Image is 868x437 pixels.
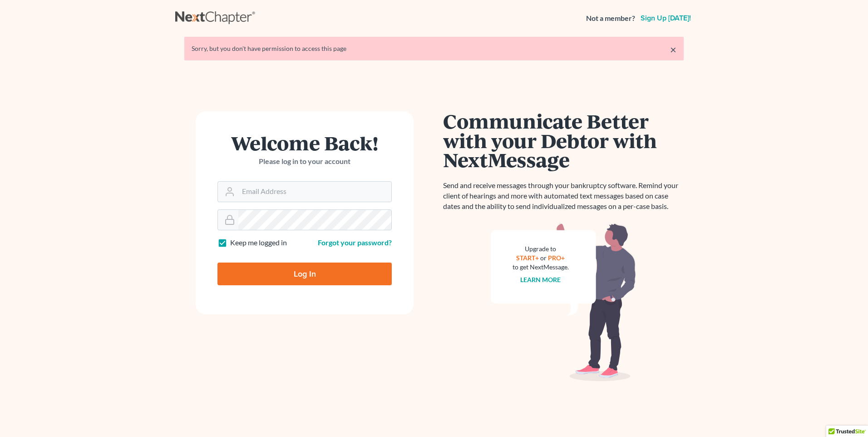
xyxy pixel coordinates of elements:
div: Sorry, but you don't have permission to access this page [192,44,676,53]
a: Forgot your password? [318,238,392,247]
p: Please log in to your account [217,156,392,167]
strong: Not a member? [586,13,635,24]
a: PRO+ [548,254,565,262]
div: Upgrade to [513,244,569,253]
h1: Welcome Back! [217,133,392,153]
p: Send and receive messages through your bankruptcy software. Remind your client of hearings and mo... [443,180,684,212]
input: Email Address [238,182,391,202]
span: or [541,254,547,262]
input: Log In [217,263,392,285]
label: Keep me logged in [230,238,287,248]
img: nextmessage_bg-59042aed3d76b12b5cd301f8e5b87938c9018125f34e5fa2b7a6b67550977c72.svg [491,223,636,382]
a: Learn more [521,276,561,283]
h1: Communicate Better with your Debtor with NextMessage [443,111,684,169]
a: Sign up [DATE]! [639,15,693,22]
a: START+ [517,254,539,262]
div: to get NextMessage. [513,263,569,272]
a: × [670,44,676,55]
